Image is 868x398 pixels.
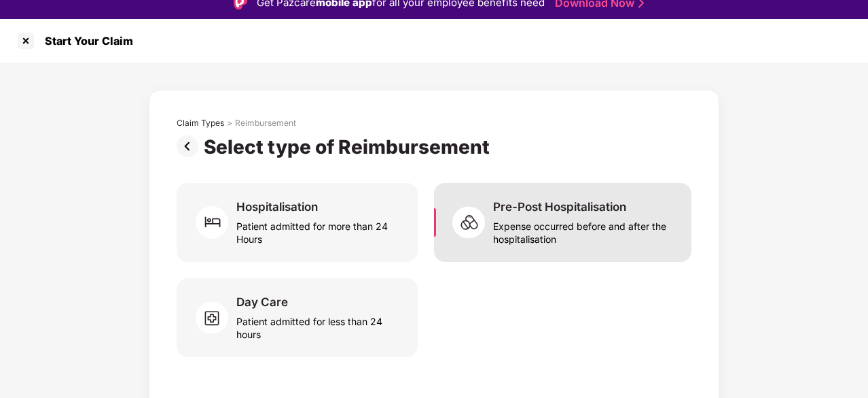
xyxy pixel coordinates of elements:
[37,34,133,48] div: Start Your Claim
[177,118,224,129] div: Claim Types
[236,199,318,214] div: Hospitalisation
[236,310,401,341] div: Patient admitted for less than 24 hours
[236,214,401,246] div: Patient admitted for more than 24 Hours
[227,118,232,129] div: >
[452,202,493,243] img: svg+xml;base64,PHN2ZyB4bWxucz0iaHR0cDovL3d3dy53My5vcmcvMjAwMC9zdmciIHdpZHRoPSI2MCIgaGVpZ2h0PSI1OC...
[196,202,236,243] img: svg+xml;base64,PHN2ZyB4bWxucz0iaHR0cDovL3d3dy53My5vcmcvMjAwMC9zdmciIHdpZHRoPSI2MCIgaGVpZ2h0PSI2MC...
[493,214,675,246] div: Expense occurred before and after the hospitalisation
[177,135,204,157] img: svg+xml;base64,PHN2ZyBpZD0iUHJldi0zMngzMiIgeG1sbnM9Imh0dHA6Ly93d3cudzMub3JnLzIwMDAvc3ZnIiB3aWR0aD...
[196,297,236,338] img: svg+xml;base64,PHN2ZyB4bWxucz0iaHR0cDovL3d3dy53My5vcmcvMjAwMC9zdmciIHdpZHRoPSI2MCIgaGVpZ2h0PSI1OC...
[204,135,495,159] div: Select type of Reimbursement
[236,295,288,310] div: Day Care
[235,118,296,129] div: Reimbursement
[493,199,626,214] div: Pre-Post Hospitalisation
